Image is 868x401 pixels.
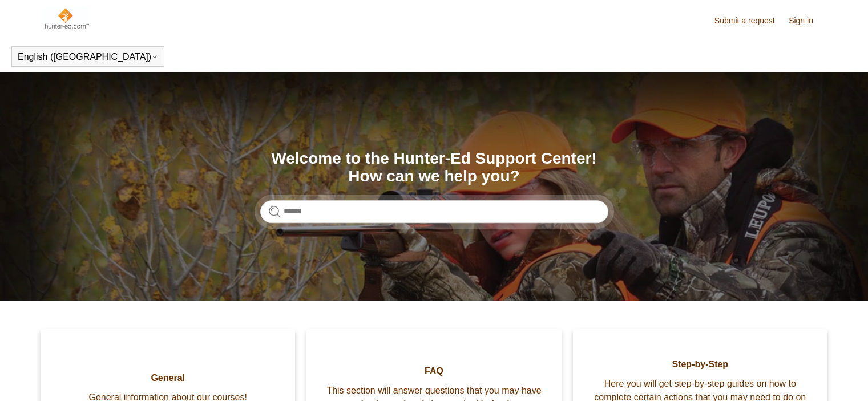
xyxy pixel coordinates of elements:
a: Submit a request [714,15,786,27]
h1: Welcome to the Hunter-Ed Support Center! How can we help you? [260,150,608,185]
span: FAQ [324,364,544,378]
img: Hunter-Ed Help Center home page [43,7,90,30]
span: General [58,371,278,385]
input: Search [260,200,608,223]
span: Step-by-Step [590,358,810,371]
button: English ([GEOGRAPHIC_DATA]) [18,52,158,62]
a: Sign in [789,15,825,27]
